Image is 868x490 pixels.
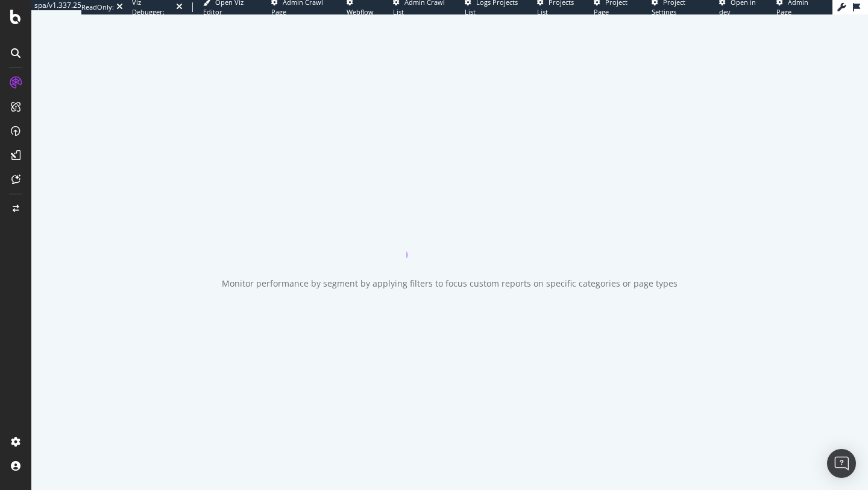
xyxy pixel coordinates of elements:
div: animation [406,215,493,258]
span: Webflow [347,7,374,16]
div: Open Intercom Messenger [827,449,856,478]
div: ReadOnly: [81,2,114,12]
div: Monitor performance by segment by applying filters to focus custom reports on specific categories... [222,278,678,290]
